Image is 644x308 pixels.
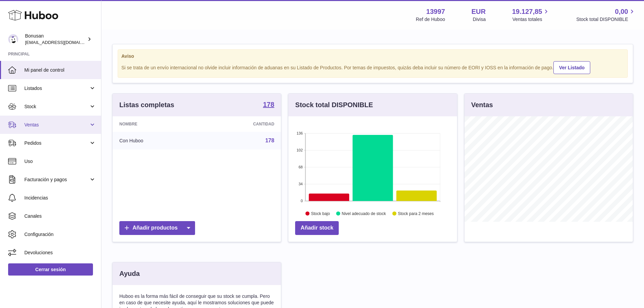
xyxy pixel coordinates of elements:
h3: Ventas [471,100,493,110]
div: Si se trata de un envío internacional no olvide incluir información de aduanas en su Listado de P... [121,60,624,74]
text: 68 [299,165,303,169]
text: 34 [299,182,303,186]
strong: 13997 [426,7,445,16]
span: Devoluciones [24,250,96,256]
a: 178 [265,138,275,143]
span: Stock total DISPONIBLE [576,16,636,23]
img: info@bonusan.es [8,34,18,44]
strong: Aviso [121,53,624,60]
span: [EMAIL_ADDRESS][DOMAIN_NAME] [25,40,99,45]
a: Ver Listado [553,61,590,74]
div: Bonusan [25,33,86,46]
strong: EUR [471,7,485,16]
strong: 178 [263,101,274,108]
text: Stock para 2 meses [398,211,434,216]
span: 0,00 [615,7,628,16]
span: Pedidos [24,140,89,146]
span: Incidencias [24,195,96,201]
span: Mi panel de control [24,67,96,73]
a: Añadir stock [295,221,339,235]
span: Stock [24,103,89,110]
span: Ventas totales [512,16,550,23]
span: Listados [24,85,89,92]
h3: Ayuda [119,269,140,278]
text: Nivel adecuado de stock [342,211,386,216]
div: Divisa [473,16,486,23]
div: Ref de Huboo [416,16,445,23]
span: Facturación y pagos [24,176,89,183]
h3: Listas completas [119,100,174,110]
span: Ventas [24,122,89,128]
th: Cantidad [200,116,281,132]
text: 102 [296,148,303,152]
span: Canales [24,213,96,219]
a: 19.127,85 Ventas totales [512,7,550,23]
a: Añadir productos [119,221,195,235]
a: 178 [263,101,274,109]
a: 0,00 Stock total DISPONIBLE [576,7,636,23]
td: Con Huboo [113,132,200,149]
span: 19.127,85 [512,7,542,16]
span: Configuración [24,231,96,238]
text: 136 [296,131,303,135]
text: Stock bajo [311,211,330,216]
span: Uso [24,158,96,165]
th: Nombre [113,116,200,132]
text: 0 [301,199,303,203]
h3: Stock total DISPONIBLE [295,100,373,110]
a: Cerrar sesión [8,263,93,276]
